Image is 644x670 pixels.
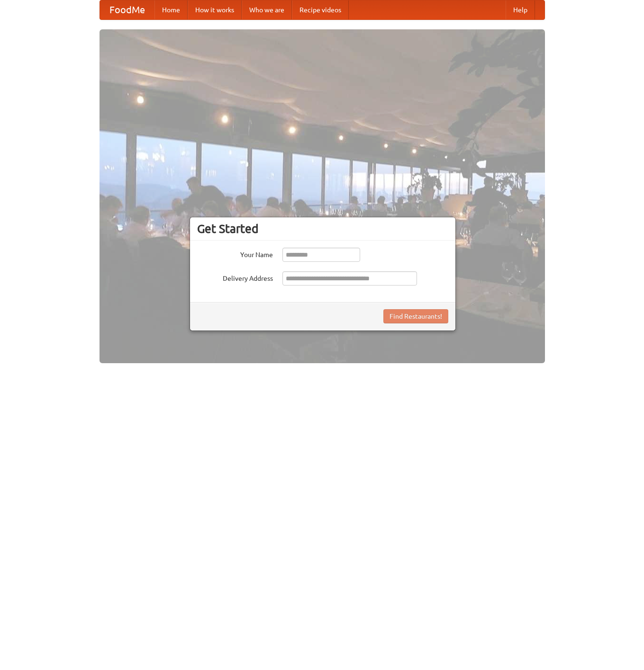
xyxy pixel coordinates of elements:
[197,222,448,236] h3: Get Started
[188,0,242,19] a: How it works
[197,271,273,283] label: Delivery Address
[242,0,292,19] a: Who we are
[506,0,535,19] a: Help
[154,0,188,19] a: Home
[383,309,448,323] button: Find Restaurants!
[100,0,154,19] a: FoodMe
[197,248,273,259] label: Your Name
[292,0,349,19] a: Recipe videos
